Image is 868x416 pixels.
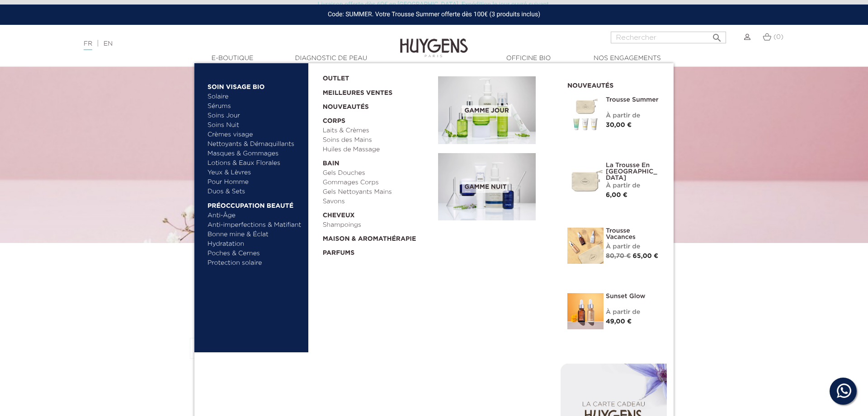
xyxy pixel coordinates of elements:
[208,258,302,268] a: Protection solaire
[567,228,604,264] img: La Trousse vacances
[323,220,432,230] a: Shampoings
[208,249,302,258] a: Poches & Cernes
[208,178,302,187] a: Pour Homme
[567,162,604,198] img: La Trousse en Coton
[190,338,302,359] button: Pertinence
[286,54,376,63] a: Diagnostic de peau
[104,41,113,47] a: EN
[208,130,302,140] a: Crèmes visage
[208,220,302,230] a: Anti-imperfections & Matifiant
[323,136,432,145] a: Soins des Mains
[323,145,432,154] a: Huiles de Massage
[323,70,424,84] a: OUTLET
[323,168,432,178] a: Gels Douches
[462,182,509,193] span: Gamme nuit
[208,211,302,220] a: Anti-Âge
[79,38,355,49] div: |
[567,79,660,90] h2: Nouveautés
[774,34,783,40] span: (0)
[323,206,432,220] a: Cheveux
[208,78,302,92] a: Soin Visage Bio
[208,168,302,178] a: Yeux & Lèvres
[323,230,432,244] a: Maison & Aromathérapie
[483,54,574,63] a: Officine Bio
[582,54,672,63] a: Nos engagements
[208,159,302,168] a: Lotions & Eaux Florales
[438,153,554,221] a: Gamme nuit
[438,153,536,221] img: routine_nuit_banner.jpg
[208,102,302,111] a: Sérums
[208,140,302,149] a: Nettoyants & Démaquillants
[187,54,278,63] a: E-Boutique
[606,318,632,325] span: 49,00 €
[606,293,660,299] a: Sunset Glow
[462,105,511,117] span: Gamme jour
[323,197,432,206] a: Savons
[84,41,92,50] a: FR
[712,30,722,41] i: 
[709,29,725,41] button: 
[208,239,302,249] a: Hydratation
[633,253,659,259] span: 65,00 €
[606,122,632,128] span: 30,00 €
[606,242,660,252] div: À partir de
[400,24,468,59] img: Huygens
[208,187,302,196] a: Duos & Sets
[606,97,660,103] a: Trousse Summer
[208,111,302,121] a: Soins Jour
[323,126,432,136] a: Laits & Crèmes
[611,32,726,43] input: Rechercher
[567,97,604,133] img: Trousse Summer
[208,230,302,239] a: Bonne mine & Éclat
[606,253,631,259] span: 80,70 €
[323,244,432,258] a: Parfums
[606,162,660,181] a: La Trousse en [GEOGRAPHIC_DATA]
[208,149,302,159] a: Masques & Gommages
[323,84,424,98] a: Meilleures Ventes
[323,187,432,197] a: Gels Nettoyants Mains
[606,111,660,121] div: À partir de
[323,98,432,112] a: Nouveautés
[606,181,660,191] div: À partir de
[438,76,554,144] a: Gamme jour
[208,92,302,102] a: Solaire
[323,178,432,187] a: Gommages Corps
[323,112,432,126] a: Corps
[606,192,627,198] span: 6,00 €
[567,293,604,329] img: Sunset glow- un teint éclatant
[208,196,302,211] a: Préoccupation beauté
[323,154,432,168] a: Bain
[208,121,294,130] a: Soins Nuit
[606,228,660,240] a: Trousse Vacances
[438,76,536,144] img: routine_jour_banner.jpg
[606,308,660,317] div: À partir de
